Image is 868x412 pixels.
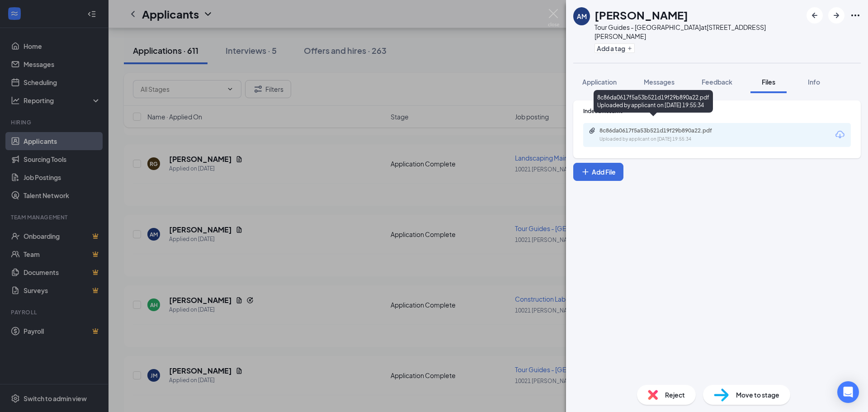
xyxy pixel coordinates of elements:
span: Info [808,78,820,86]
div: AM [577,12,587,21]
div: Open Intercom Messenger [837,381,859,403]
span: Move to stage [736,390,779,400]
svg: Plus [627,46,632,51]
svg: Download [835,129,845,140]
button: ArrowRight [828,7,844,24]
h1: [PERSON_NAME] [594,7,688,23]
button: Add FilePlus [573,163,623,181]
span: Reject [665,390,685,400]
span: Messages [644,78,675,86]
button: PlusAdd a tag [594,43,635,53]
span: Application [582,78,617,86]
svg: ArrowRight [831,10,842,21]
button: ArrowLeftNew [807,7,823,24]
div: Tour Guides - [GEOGRAPHIC_DATA] at [STREET_ADDRESS][PERSON_NAME] [594,23,802,41]
span: Files [762,78,775,86]
div: 8c86da0617f5a53b521d19f29b890a22.pdf Uploaded by applicant on [DATE] 19:55:34 [594,90,713,113]
svg: Ellipses [850,10,861,21]
div: 8c86da0617f5a53b521d19f29b890a22.pdf [599,127,726,134]
svg: Plus [581,167,590,176]
svg: Paperclip [589,127,596,134]
div: Uploaded by applicant on [DATE] 19:55:34 [599,136,735,143]
span: Feedback [702,78,732,86]
a: Paperclip8c86da0617f5a53b521d19f29b890a22.pdfUploaded by applicant on [DATE] 19:55:34 [589,127,735,143]
svg: ArrowLeftNew [809,10,820,21]
div: Indeed Resume [583,107,851,115]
